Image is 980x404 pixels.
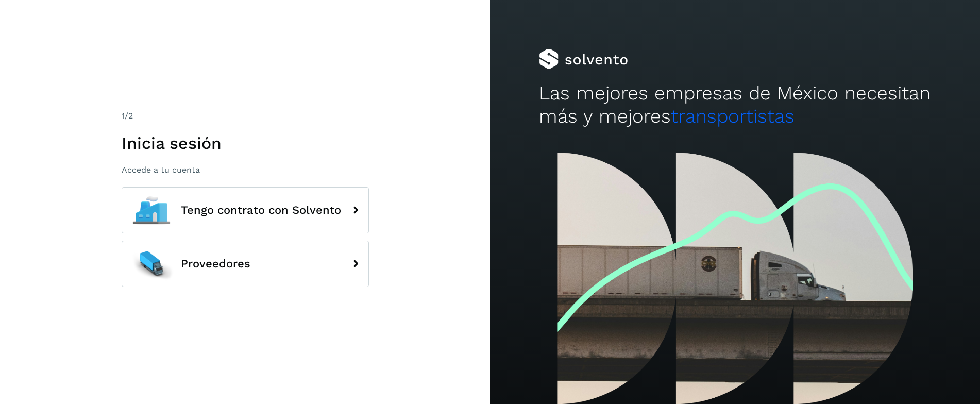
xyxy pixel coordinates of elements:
[122,187,369,233] button: Tengo contrato con Solvento
[122,111,125,121] span: 1
[671,105,795,127] span: transportistas
[122,110,369,122] div: /2
[181,204,341,216] span: Tengo contrato con Solvento
[122,241,369,287] button: Proveedores
[539,82,931,128] h2: Las mejores empresas de México necesitan más y mejores
[181,258,250,270] span: Proveedores
[122,165,369,175] p: Accede a tu cuenta
[122,133,369,153] h1: Inicia sesión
